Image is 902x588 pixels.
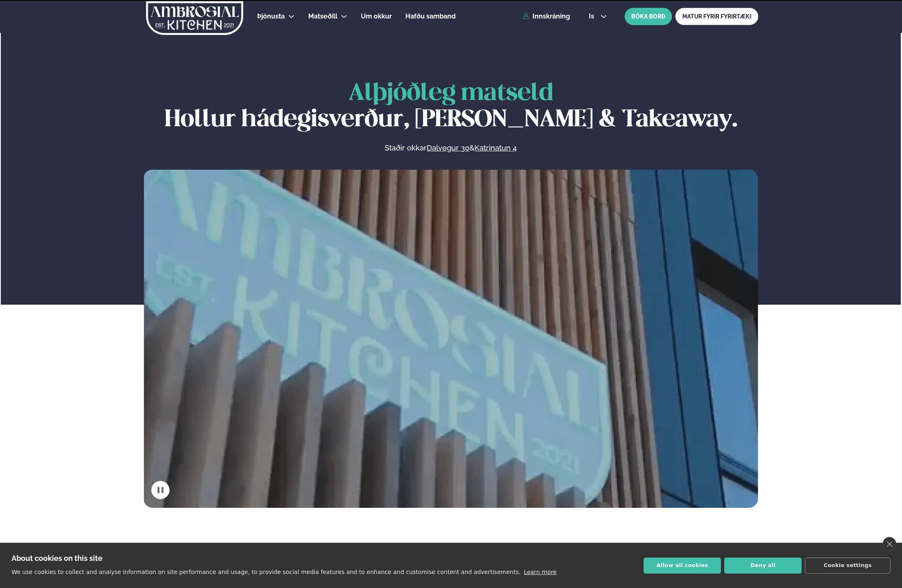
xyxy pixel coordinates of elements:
[883,537,896,551] a: close
[589,13,597,20] span: is
[405,12,456,21] a: Hafðu samband
[474,143,517,153] a: Katrinatun 4
[625,8,672,25] button: BÓKA BORÐ
[308,12,337,20] span: Matseðill
[308,12,337,21] a: Matseðill
[257,12,285,20] span: Þjónusta
[257,12,285,21] a: Þjónusta
[307,541,595,567] h2: Matseðill vikunnar
[524,569,557,575] a: Learn more
[427,143,470,153] a: Dalvegur 30
[523,13,570,20] a: Innskráning
[805,558,890,574] button: Cookie settings
[146,1,244,35] img: logo
[361,12,392,21] a: Um okkur
[295,143,607,153] p: Staðir okkar &
[724,558,802,574] button: Deny all
[12,554,102,563] strong: About cookies on this site
[144,81,758,133] h1: Hollur hádegisverður, [PERSON_NAME] & Takeaway.
[349,82,553,105] span: Alþjóðleg matseld
[675,8,758,25] a: MATUR FYRIR FYRIRTÆKI
[12,569,521,575] p: We use cookies to collect and analyse information on site performance and usage, to provide socia...
[361,12,392,20] span: Um okkur
[405,12,456,20] span: Hafðu samband
[644,558,721,574] button: Allow all cookies
[582,13,613,20] button: is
